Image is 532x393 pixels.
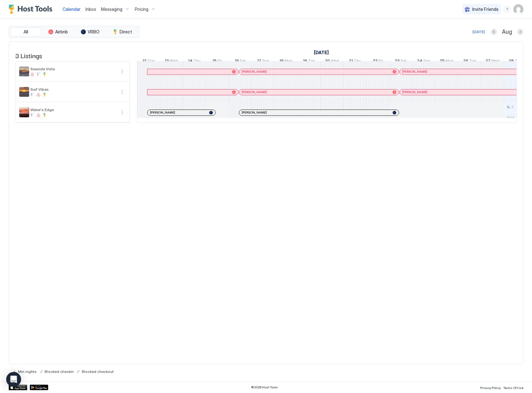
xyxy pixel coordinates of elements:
button: More options [118,88,126,96]
span: Mon [446,58,454,65]
a: App Store [9,385,27,390]
a: Inbox [86,6,96,12]
span: 18 [279,58,284,65]
a: August 22, 2025 [371,57,385,66]
span: Blocked checkout [82,369,114,374]
a: August 13, 2025 [163,57,179,66]
span: 15 [213,58,217,65]
span: © 2025 Host Tools [251,385,278,389]
span: 3 [511,105,513,109]
a: August 24, 2025 [415,57,432,66]
span: Fri [218,58,222,65]
span: Sat [240,58,246,65]
span: 22 [373,58,378,65]
span: Calendar [63,6,81,12]
div: listing image [19,87,29,97]
span: 12 [143,58,147,65]
span: Blocked checkin [45,369,74,374]
span: Min nights [18,369,37,374]
span: All [24,29,28,35]
button: [DATE] [472,28,486,36]
span: Direct [120,29,132,35]
span: Terms Of Use [503,386,523,390]
span: Wed [331,58,339,65]
button: More options [118,109,126,116]
a: August 21, 2025 [347,57,363,66]
a: August 15, 2025 [211,57,223,66]
span: Wed [170,58,178,65]
a: August 25, 2025 [438,57,455,66]
span: VRBO [88,29,99,35]
div: menu [118,68,126,75]
span: 21 [349,58,353,65]
div: menu [118,109,126,116]
a: August 17, 2025 [256,57,270,66]
a: Privacy Policy [480,384,501,391]
a: August 18, 2025 [278,57,294,66]
span: Water's Edge [30,107,116,112]
span: Sat [401,58,407,65]
span: Privacy Policy [480,386,501,390]
span: Thu [193,58,200,65]
div: tab-group [9,26,139,38]
div: menu [118,88,126,96]
button: Direct [107,28,138,36]
span: 27 [486,58,490,65]
a: August 20, 2025 [323,57,341,66]
a: August 12, 2025 [141,57,156,66]
button: More options [118,68,126,75]
span: [PERSON_NAME] [402,90,427,94]
span: Thu [515,58,522,65]
div: menu [503,6,511,13]
span: [PERSON_NAME] [242,90,267,94]
button: VRBO [75,28,106,36]
span: 14 [188,58,192,65]
span: [PERSON_NAME] [242,70,267,74]
a: August 12, 2025 [312,48,330,57]
span: [PERSON_NAME] [402,70,427,74]
span: 13 [165,58,169,65]
span: Aug [502,28,512,36]
a: August 14, 2025 [187,57,202,66]
span: Airbnb [55,29,68,35]
span: 17 [257,58,261,65]
span: 24 [417,58,422,65]
span: Thu [354,58,361,65]
span: $148 [507,116,514,120]
a: Host Tools Logo [9,5,55,14]
span: 26 [463,58,468,65]
div: listing image [19,67,29,76]
span: 28 [509,58,514,65]
span: 25 [440,58,445,65]
span: 16 [235,58,239,65]
div: listing image [19,107,29,117]
button: All [10,28,41,36]
div: Open Intercom Messenger [6,372,21,387]
a: August 28, 2025 [507,57,523,66]
div: [DATE] [473,29,485,35]
a: Terms Of Use [503,384,523,391]
span: 3 Listings [15,51,42,60]
span: Seaside Vista [30,67,116,71]
span: Mon [284,58,292,65]
span: Wed [491,58,499,65]
span: Messaging [101,6,122,12]
span: Sun [423,58,430,65]
span: [PERSON_NAME] [242,110,267,114]
button: Previous month [491,29,497,35]
a: Calendar [63,6,81,12]
a: August 27, 2025 [484,57,501,66]
span: Invite Friends [472,6,499,12]
span: Inbox [86,6,96,12]
span: Pricing [135,6,148,12]
span: Tue [469,58,476,65]
span: Tue [147,58,154,65]
a: August 23, 2025 [393,57,408,66]
a: August 16, 2025 [233,57,247,66]
button: Airbnb [42,28,73,36]
span: [PERSON_NAME] [150,110,175,114]
a: Google Play Store [30,385,48,390]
